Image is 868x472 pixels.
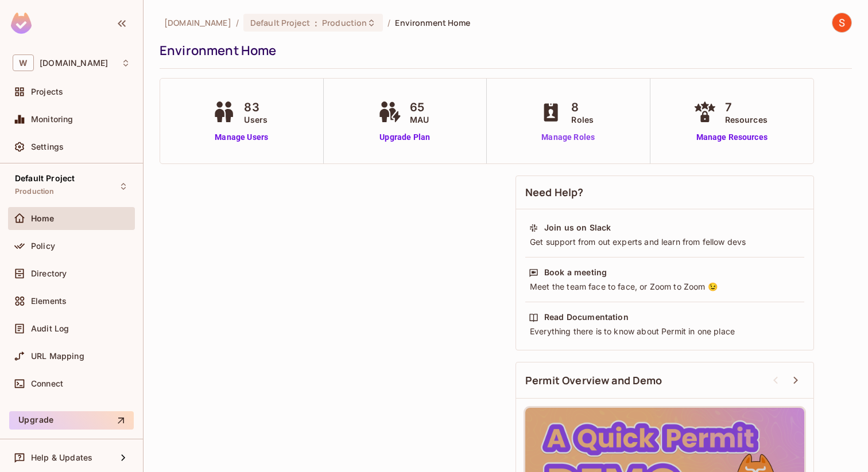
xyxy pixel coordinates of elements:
[571,114,594,126] span: Roles
[31,142,64,151] span: Settings
[31,269,67,278] span: Directory
[244,99,268,116] span: 83
[15,174,75,183] span: Default Project
[387,17,390,28] li: /
[395,17,470,28] span: Environment Home
[410,99,429,116] span: 65
[250,17,310,28] span: Default Project
[322,17,367,28] span: Production
[236,17,239,28] li: /
[529,281,801,292] div: Meet the team face to face, or Zoom to Zoom 😉
[244,114,268,126] span: Users
[11,13,32,34] img: SReyMgAAAABJRU5ErkJggg==
[544,222,611,233] div: Join us on Slack
[164,17,231,28] span: the active workspace
[9,411,134,430] button: Upgrade
[31,87,63,96] span: Projects
[160,42,846,59] div: Environment Home
[725,114,768,126] span: Resources
[210,131,273,143] a: Manage Users
[537,131,599,143] a: Manage Roles
[31,241,55,251] span: Policy
[691,131,773,143] a: Manage Resources
[15,187,55,196] span: Production
[544,267,607,278] div: Book a meeting
[31,214,55,223] span: Home
[31,297,67,306] span: Elements
[832,13,851,32] img: Shubhang Singhal
[544,311,629,323] div: Read Documentation
[31,324,69,333] span: Audit Log
[31,379,63,388] span: Connect
[410,114,429,126] span: MAU
[31,115,73,124] span: Monitoring
[31,453,92,462] span: Help & Updates
[13,54,34,71] span: W
[529,326,801,337] div: Everything there is to know about Permit in one place
[571,99,594,116] span: 8
[31,352,84,361] span: URL Mapping
[314,18,318,28] span: :
[525,185,584,200] span: Need Help?
[529,236,801,248] div: Get support from out experts and learn from fellow devs
[725,99,768,116] span: 7
[525,373,662,388] span: Permit Overview and Demo
[40,58,108,68] span: Workspace: withpronto.com
[375,131,435,143] a: Upgrade Plan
